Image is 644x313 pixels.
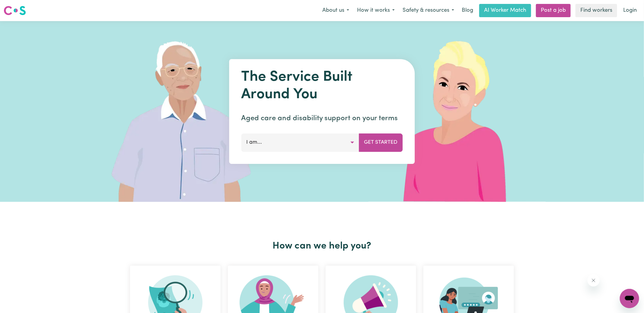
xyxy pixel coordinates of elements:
img: Careseekers logo [4,5,26,16]
button: About us [318,4,353,17]
a: Careseekers logo [4,4,26,17]
iframe: Close message [588,274,600,286]
span: Need any help? [4,4,37,9]
p: Aged care and disability support on your terms [241,113,403,124]
h2: How can we help you? [126,240,518,252]
a: Post a job [536,4,571,17]
a: Blog [458,4,477,17]
h1: The Service Built Around You [241,69,403,103]
a: Login [620,4,640,17]
a: AI Worker Match [479,4,531,17]
a: Find workers [575,4,617,17]
button: How it works [353,4,399,17]
button: I am... [241,133,359,152]
button: Safety & resources [399,4,458,17]
iframe: Button to launch messaging window [620,289,639,308]
button: Get Started [359,133,403,152]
